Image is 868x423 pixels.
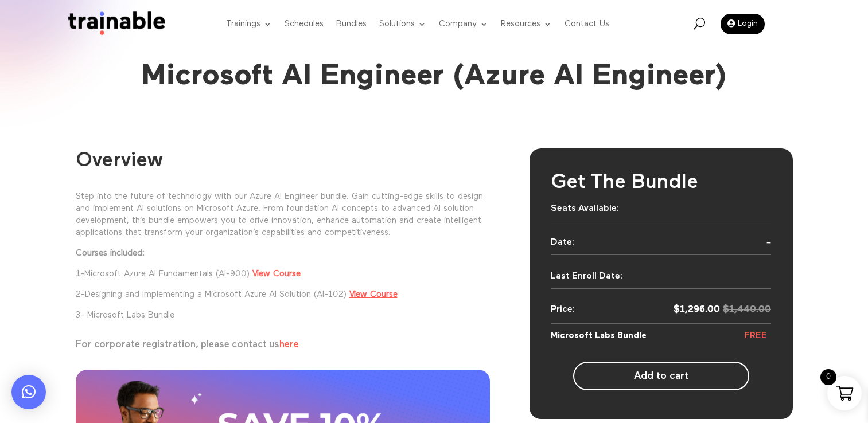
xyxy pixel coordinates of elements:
[501,2,552,47] a: Resources
[279,340,299,350] a: here
[76,340,491,350] p: For corporate registration, please contact us
[76,249,145,257] strong: Courses included:
[76,309,491,321] p: 3- Microsoft Labs Bundle
[285,2,324,47] a: Schedules
[551,204,619,214] div: Seats Available:
[85,290,347,299] a: Designing and Implementing a Microsoft Azure AI Solution (AI-102)
[723,305,771,314] bdi: 1,440.00
[76,148,491,179] h2: Overview
[820,369,836,385] span: 0
[349,290,398,299] a: View Course
[124,58,744,94] h1: Microsoft AI Engineer (Azure AI Engineer)
[723,305,729,314] span: $
[745,331,767,341] div: FREE
[551,272,622,281] span: Last Enroll Date:
[721,14,765,34] a: Login
[76,268,491,288] p: 1-
[76,288,491,309] p: 2-
[551,331,647,341] div: Microsoft Labs Bundle
[252,269,301,278] a: View Course
[573,362,749,390] button: Add to cart
[565,2,609,47] a: Contact Us
[84,269,250,278] a: Microsoft Azure AI Fundamentals (AI-900)
[439,2,488,47] a: Company
[76,190,491,247] p: Step into the future of technology with our Azure AI Engineer bundle. Gain cutting-edge skills to...
[551,170,771,201] h2: Get The Bundle
[336,2,367,47] a: Bundles
[674,305,720,314] bdi: 1,296.00
[551,238,771,248] div: -
[694,18,705,29] span: U
[551,238,574,248] span: Date:
[226,2,272,47] a: Trainings
[674,305,680,314] span: $
[379,2,426,47] a: Solutions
